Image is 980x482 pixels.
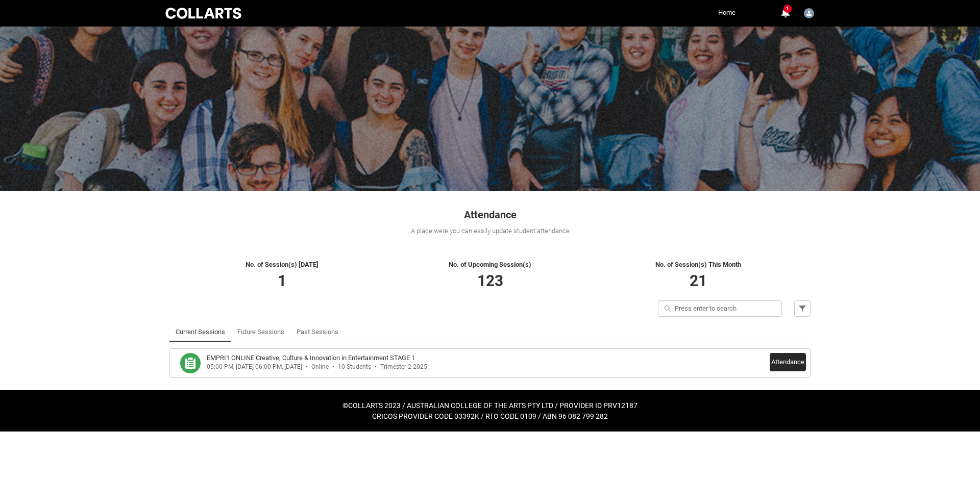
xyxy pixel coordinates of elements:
[231,322,290,342] li: Future Sessions
[464,209,517,221] span: Attendance
[477,272,503,290] span: 123
[246,261,318,268] span: No. of Session(s) [DATE]
[237,322,284,342] a: Future Sessions
[716,5,738,20] a: Home
[658,300,782,317] input: Press enter to search
[770,353,806,371] button: Attendance
[804,8,814,18] img: Faculty.pweber
[169,322,231,342] li: Current Sessions
[801,4,817,20] button: User Profile Faculty.pweber
[176,322,225,342] a: Current Sessions
[290,322,345,342] li: Past Sessions
[311,363,329,371] div: Online
[338,363,371,371] div: 10 Students
[794,300,811,317] button: Filter
[297,322,338,342] a: Past Sessions
[278,272,286,290] span: 1
[380,363,427,371] div: Trimester 2 2025
[169,226,811,236] div: A place were you can easily update student attendance
[783,5,792,13] span: 1
[207,363,302,371] div: 05:00 PM, [DATE] 06:00 PM, [DATE]
[779,7,791,19] button: 1
[449,261,531,268] span: No. of Upcoming Session(s)
[690,272,707,290] span: 21
[207,353,415,363] h3: EMPRI1 ONLINE Creative, Culture & Innovation in Entertainment STAGE 1
[655,261,741,268] span: No. of Session(s) This Month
